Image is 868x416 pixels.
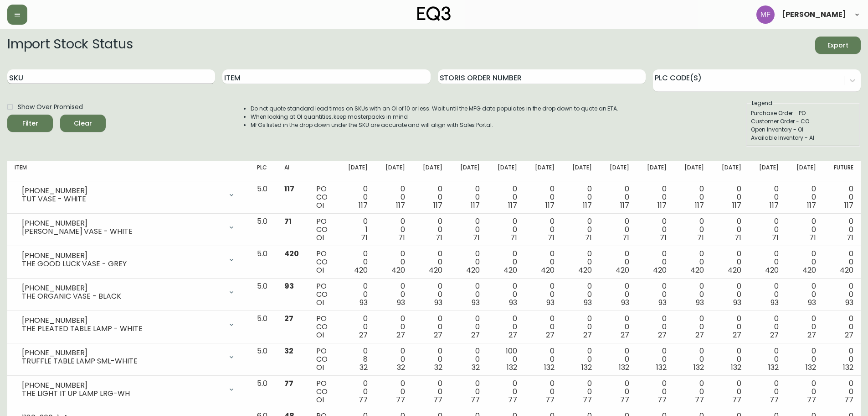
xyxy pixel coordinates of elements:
span: 93 [733,297,741,308]
div: PO CO [316,315,330,339]
div: 0 0 [606,250,629,274]
span: 420 [690,265,704,275]
th: [DATE] [786,161,823,181]
td: 5.0 [250,181,277,214]
span: 420 [578,265,592,275]
button: Export [815,37,861,54]
button: Filter [7,115,53,132]
div: 0 0 [681,217,704,242]
div: 0 0 [606,315,629,339]
div: 0 1 [345,217,368,242]
span: 27 [733,330,741,340]
div: 0 0 [756,347,779,372]
div: 0 0 [569,217,592,242]
div: 0 0 [420,315,442,339]
span: 93 [472,297,480,308]
div: 0 0 [719,185,741,210]
div: 0 0 [793,315,816,339]
span: 27 [471,330,480,340]
th: [DATE] [412,161,450,181]
div: [PHONE_NUMBER] [22,252,222,260]
span: 27 [508,330,517,340]
span: 93 [360,297,368,308]
div: 0 0 [420,217,442,242]
th: [DATE] [562,161,599,181]
th: [DATE] [674,161,711,181]
td: 5.0 [250,343,277,376]
div: 0 0 [831,185,853,210]
div: 0 0 [793,379,816,404]
span: 71 [622,232,629,243]
div: 0 0 [494,217,517,242]
span: 71 [361,232,368,243]
div: 0 0 [681,282,704,307]
span: 32 [397,362,405,373]
span: 117 [396,200,405,211]
div: 0 0 [719,315,741,339]
span: 71 [585,232,592,243]
div: 0 0 [606,379,629,404]
div: 0 0 [457,250,480,274]
div: 0 0 [382,250,405,274]
li: MFGs listed in the drop down under the SKU are accurate and will align with Sales Portal. [251,121,619,129]
th: PLC [250,161,277,181]
span: OI [316,297,324,308]
div: 0 0 [457,217,480,242]
th: Future [823,161,861,181]
span: 117 [844,200,853,211]
div: 0 0 [494,282,517,307]
div: 0 0 [831,282,853,307]
div: 0 0 [382,282,405,307]
div: 0 0 [345,250,368,274]
span: 117 [471,200,480,211]
span: 420 [653,265,667,275]
div: 0 0 [420,185,442,210]
div: 0 0 [681,347,704,372]
div: 0 0 [756,250,779,274]
span: 117 [508,200,517,211]
div: 0 0 [569,282,592,307]
div: 0 0 [457,347,480,372]
div: 0 0 [420,282,442,307]
span: 117 [583,200,592,211]
div: [PHONE_NUMBER]THE PLEATED TABLE LAMP - WHITE [15,315,242,335]
div: 0 0 [644,217,667,242]
div: TUT VASE - WHITE [22,195,222,203]
span: 132 [581,362,592,373]
span: 77 [545,395,555,405]
td: 5.0 [250,279,277,311]
span: OI [316,200,324,211]
div: 0 0 [606,217,629,242]
div: [PHONE_NUMBER]THE ORGANIC VASE - BLACK [15,282,242,302]
div: Available Inventory - AI [751,134,855,142]
img: 5fd4d8da6c6af95d0810e1fe9eb9239f [756,5,775,24]
span: 132 [656,362,667,373]
div: 0 0 [681,250,704,274]
span: 420 [429,265,442,275]
div: 0 0 [569,379,592,404]
th: [DATE] [637,161,674,181]
span: 71 [809,232,816,243]
th: [DATE] [599,161,637,181]
div: 0 0 [644,185,667,210]
div: THE LIGHT IT UP LAMP LRG-WH [22,390,222,398]
div: [PHONE_NUMBER] [22,316,222,325]
span: 71 [697,232,704,243]
div: 0 0 [644,282,667,307]
span: 93 [434,297,442,308]
div: 0 0 [756,379,779,404]
span: 420 [503,265,517,275]
div: 0 0 [793,347,816,372]
div: [PHONE_NUMBER] [22,219,222,227]
span: 420 [541,265,555,275]
div: Customer Order - CO [751,117,855,126]
span: 132 [768,362,779,373]
div: PO CO [316,282,330,307]
span: 117 [770,200,779,211]
div: 0 0 [569,315,592,339]
div: 0 0 [420,347,442,372]
span: 71 [473,232,480,243]
span: 93 [546,297,555,308]
legend: Legend [751,99,773,107]
div: [PHONE_NUMBER] [22,187,222,195]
